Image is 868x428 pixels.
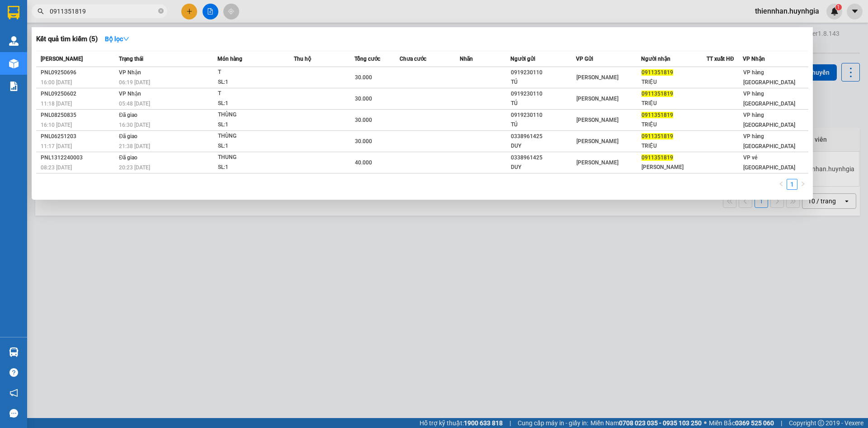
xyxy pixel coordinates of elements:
span: 05:48 [DATE] [119,101,150,107]
button: Bộ lọcdown [98,32,137,46]
div: 0338961425 [511,132,576,141]
span: VP hàng [GEOGRAPHIC_DATA] [743,112,795,128]
span: Người nhận [641,56,670,62]
span: VP Nhận [743,56,765,62]
span: left [778,181,784,187]
div: THUNG [218,153,286,163]
span: 30.000 [355,74,372,81]
span: Chưa cước [400,56,426,62]
span: 20:23 [DATE] [119,164,150,171]
li: Previous Page [776,179,787,190]
button: right [797,179,808,190]
span: notification [9,389,18,397]
span: VP hàng [GEOGRAPHIC_DATA] [743,133,795,149]
li: Next Page [797,179,808,190]
span: VP hàng [GEOGRAPHIC_DATA] [743,69,795,86]
span: 0911351819 [642,133,673,139]
span: 11:18 [DATE] [41,101,72,107]
div: T [218,89,286,99]
span: 30.000 [355,117,372,123]
span: search [38,8,44,14]
span: Người gửi [510,56,535,62]
div: 0919230110 [511,111,576,120]
img: logo-vxr [8,6,19,19]
div: SL: 1 [218,99,286,109]
div: SL: 1 [218,141,286,151]
span: 0911351819 [642,154,673,161]
div: THÙNG [218,110,286,120]
span: question-circle [9,368,18,377]
div: SL: 1 [218,120,286,130]
div: SL: 1 [218,77,286,87]
div: SL: 1 [218,163,286,173]
span: 16:30 [DATE] [119,122,150,128]
div: 0919230110 [511,89,576,99]
span: down [123,36,129,42]
span: 0911351819 [642,91,673,97]
span: 0911351819 [642,112,673,118]
span: VP Nhận [119,91,141,97]
span: close-circle [158,7,164,16]
span: [PERSON_NAME] [576,96,618,102]
span: [PERSON_NAME] [41,56,83,62]
span: 30.000 [355,96,372,102]
span: VP Gửi [576,56,593,62]
li: 1 [787,179,797,190]
span: VP Nhận [119,69,141,76]
h3: Kết quả tìm kiếm ( 5 ) [36,34,98,44]
span: 16:00 [DATE] [41,79,72,86]
span: Đã giao [119,112,137,118]
div: T [218,67,286,77]
input: Tìm tên, số ĐT hoặc mã đơn [50,6,156,16]
span: 08:23 [DATE] [41,164,72,171]
span: Đã giao [119,133,137,139]
span: close-circle [158,8,164,14]
img: warehouse-icon [9,59,19,68]
div: DUY [511,163,576,172]
span: 30.000 [355,138,372,144]
span: message [9,409,18,418]
div: PNL1312240003 [41,153,116,163]
div: TÚ [511,120,576,130]
strong: Bộ lọc [105,35,129,43]
span: TT xuất HĐ [707,56,734,62]
div: PNL06251203 [41,132,116,141]
img: solution-icon [9,82,19,91]
span: right [800,181,806,187]
span: 0911351819 [642,69,673,76]
div: TÚ [511,77,576,87]
span: Tổng cước [354,56,380,62]
div: [PERSON_NAME] [642,163,706,172]
div: TRIỆU [642,77,706,87]
button: left [776,179,787,190]
span: 11:17 [DATE] [41,143,72,149]
span: Món hàng [217,56,242,62]
div: PNL09250696 [41,68,116,77]
span: Đã giao [119,154,137,161]
span: [PERSON_NAME] [576,159,618,166]
div: THÙNG [218,131,286,141]
div: TÚ [511,99,576,108]
span: VP hàng [GEOGRAPHIC_DATA] [743,91,795,107]
span: 21:38 [DATE] [119,143,150,149]
span: 16:10 [DATE] [41,122,72,128]
div: PNL08250835 [41,111,116,120]
a: 1 [787,179,797,189]
span: [PERSON_NAME] [576,117,618,123]
div: DUY [511,141,576,151]
img: warehouse-icon [9,347,19,357]
span: Nhãn [460,56,473,62]
span: Trạng thái [119,56,143,62]
div: PNL09250602 [41,89,116,99]
span: [PERSON_NAME] [576,74,618,81]
div: TRIỆU [642,99,706,108]
div: TRIỆU [642,120,706,130]
span: Thu hộ [294,56,311,62]
span: 06:19 [DATE] [119,79,150,86]
div: 0338961425 [511,153,576,163]
span: [PERSON_NAME] [576,138,618,144]
div: TRIỆU [642,141,706,151]
span: VP vé [GEOGRAPHIC_DATA] [743,154,795,171]
img: warehouse-icon [9,36,19,46]
div: 0919230110 [511,68,576,77]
